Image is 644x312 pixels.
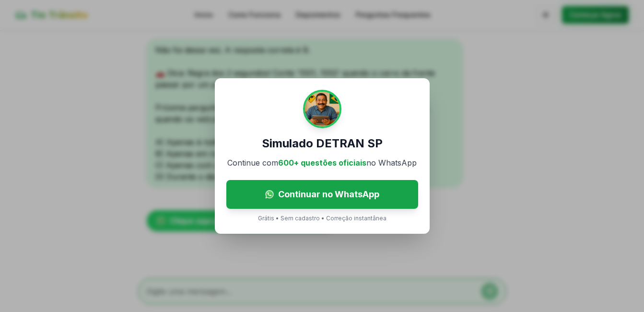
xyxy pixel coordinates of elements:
[303,90,341,128] img: Tio Trânsito
[262,136,383,151] h3: Simulado DETRAN SP
[227,157,417,168] p: Continue com no WhatsApp
[278,188,379,201] span: Continuar no WhatsApp
[226,180,418,209] a: Continuar no WhatsApp
[278,158,366,168] span: 600+ questões oficiais
[258,215,386,222] p: Grátis • Sem cadastro • Correção instantânea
